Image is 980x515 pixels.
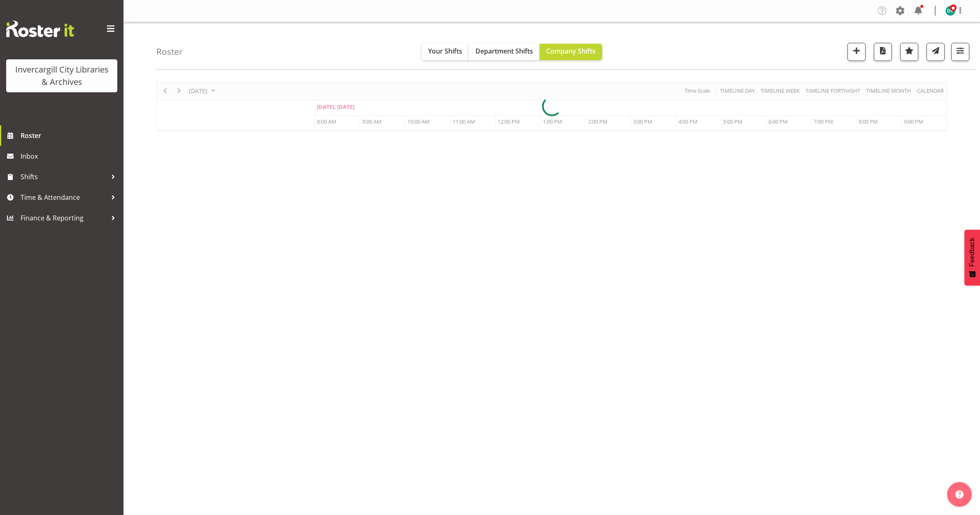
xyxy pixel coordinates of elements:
[428,47,462,56] span: Your Shifts
[546,47,596,56] span: Company Shifts
[945,6,955,16] img: donald-cunningham11616.jpg
[156,47,183,56] h4: Roster
[955,490,964,499] img: help-xxl-2.png
[475,47,533,56] span: Department Shifts
[874,43,892,61] button: Download a PDF of the roster for the current day
[469,44,540,60] button: Department Shifts
[540,44,602,60] button: Company Shifts
[21,212,107,224] span: Finance & Reporting
[421,44,469,60] button: Your Shifts
[21,129,119,142] span: Roster
[847,43,866,61] button: Add a new shift
[968,238,976,267] span: Feedback
[14,63,109,88] div: Invercargill City Libraries & Archives
[926,43,945,61] button: Send a list of all shifts for the selected filtered period to all rostered employees.
[21,191,107,204] span: Time & Attendance
[6,21,74,37] img: Rosterit website logo
[21,150,119,162] span: Inbox
[951,43,969,61] button: Filter Shifts
[964,229,980,286] button: Feedback - Show survey
[21,171,107,183] span: Shifts
[900,43,918,61] button: Highlight an important date within the roster.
